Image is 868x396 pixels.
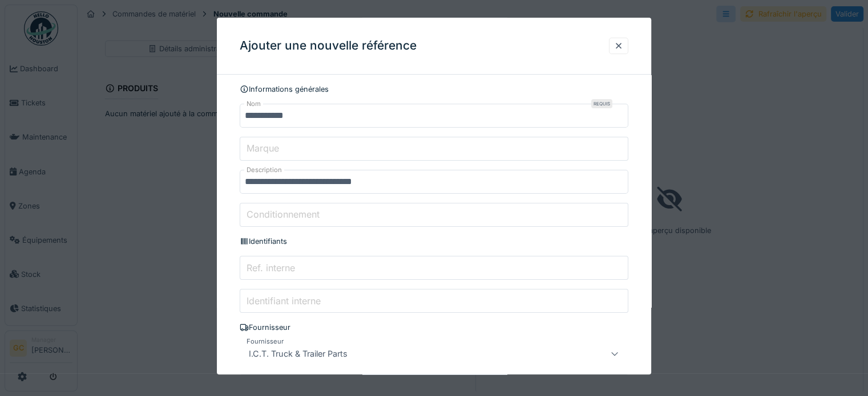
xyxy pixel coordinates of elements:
[244,347,352,361] div: I.C.T. Truck & Trailer Parts
[244,208,322,222] label: Conditionnement
[240,322,628,333] div: Fournisseur
[240,84,628,95] div: Informations générales
[244,337,286,346] label: Fournisseur
[244,294,323,308] label: Identifiant interne
[240,236,628,247] div: Identifiants
[244,261,297,275] label: Ref. interne
[591,99,612,108] div: Requis
[244,99,263,109] label: Nom
[240,39,417,53] h3: Ajouter une nouvelle référence
[244,165,284,175] label: Description
[244,142,281,156] label: Marque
